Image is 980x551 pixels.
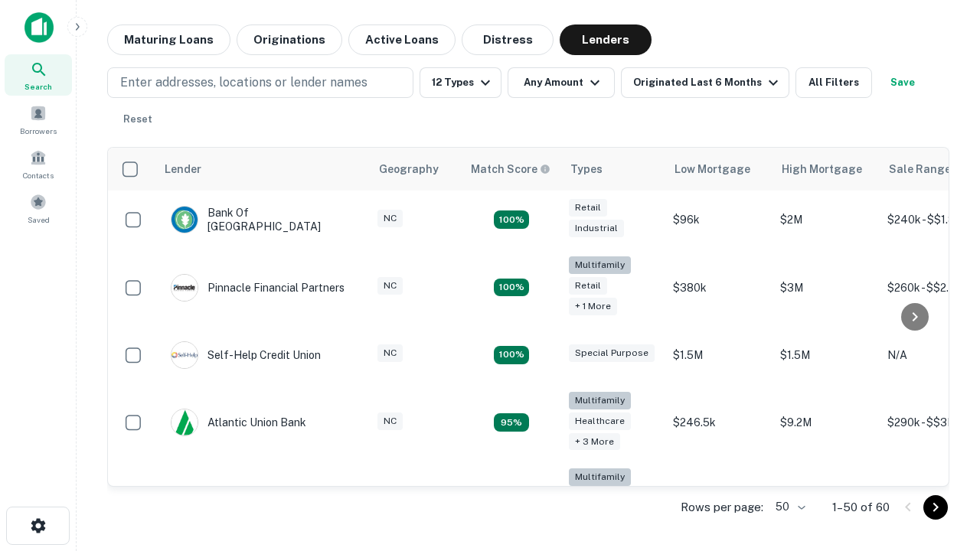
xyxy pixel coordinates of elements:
button: Active Loans [348,24,456,55]
div: NC [377,412,403,430]
div: Types [570,160,603,178]
img: picture [171,409,198,435]
div: NC [377,277,403,295]
div: Multifamily [569,392,631,409]
img: picture [171,207,198,233]
th: Geography [370,148,462,191]
button: Maturing Loans [107,24,230,55]
div: Special Purpose [569,344,655,362]
button: Reset [113,104,162,135]
th: Types [561,148,665,191]
img: picture [171,275,198,301]
div: Multifamily [569,256,631,274]
button: Enter addresses, locations or lender names [107,67,413,98]
img: capitalize-icon.png [24,12,54,43]
div: High Mortgage [782,160,862,178]
div: Capitalize uses an advanced AI algorithm to match your search with the best lender. The match sco... [471,161,550,178]
span: Borrowers [20,125,57,137]
div: Retail [569,199,607,217]
td: $1.5M [773,326,880,384]
span: Saved [28,214,50,226]
p: 1–50 of 60 [832,498,890,517]
span: Contacts [23,169,54,181]
th: High Mortgage [773,148,880,191]
p: Rows per page: [681,498,763,517]
td: $246.5k [665,384,773,461]
div: Matching Properties: 9, hasApolloMatch: undefined [494,413,529,432]
button: Lenders [560,24,652,55]
div: Sale Range [889,160,951,178]
a: Search [5,54,72,96]
td: $246k [665,461,773,538]
td: $3.2M [773,461,880,538]
div: Self-help Credit Union [171,341,321,369]
div: Pinnacle Financial Partners [171,274,345,302]
div: Retail [569,277,607,295]
div: 50 [769,496,808,518]
div: Multifamily [569,468,631,486]
button: Any Amount [508,67,615,98]
a: Borrowers [5,99,72,140]
div: Atlantic Union Bank [171,409,306,436]
button: 12 Types [420,67,501,98]
div: The Fidelity Bank [171,486,295,514]
a: Saved [5,187,72,229]
button: Originations [237,24,342,55]
a: Contacts [5,143,72,184]
th: Capitalize uses an advanced AI algorithm to match your search with the best lender. The match sco... [462,148,561,191]
div: + 1 more [569,298,617,315]
td: $96k [665,191,773,249]
iframe: Chat Widget [903,380,980,453]
div: Lender [165,160,201,178]
td: $2M [773,191,880,249]
button: Go to next page [923,495,948,520]
div: NC [377,210,403,227]
div: Bank Of [GEOGRAPHIC_DATA] [171,206,354,233]
div: Low Mortgage [675,160,750,178]
div: Matching Properties: 17, hasApolloMatch: undefined [494,279,529,297]
div: Originated Last 6 Months [633,73,782,92]
div: NC [377,344,403,362]
div: Industrial [569,220,624,237]
div: Matching Properties: 11, hasApolloMatch: undefined [494,346,529,364]
th: Low Mortgage [665,148,773,191]
p: Enter addresses, locations or lender names [120,73,367,92]
button: Save your search to get updates of matches that match your search criteria. [878,67,927,98]
th: Lender [155,148,370,191]
span: Search [24,80,52,93]
td: $380k [665,249,773,326]
button: Originated Last 6 Months [621,67,789,98]
img: picture [171,342,198,368]
button: Distress [462,24,554,55]
div: Geography [379,160,439,178]
button: All Filters [795,67,872,98]
div: Matching Properties: 15, hasApolloMatch: undefined [494,210,529,229]
td: $3M [773,249,880,326]
td: $1.5M [665,326,773,384]
td: $9.2M [773,384,880,461]
div: + 3 more [569,433,620,451]
div: Healthcare [569,412,631,430]
h6: Match Score [471,161,547,178]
